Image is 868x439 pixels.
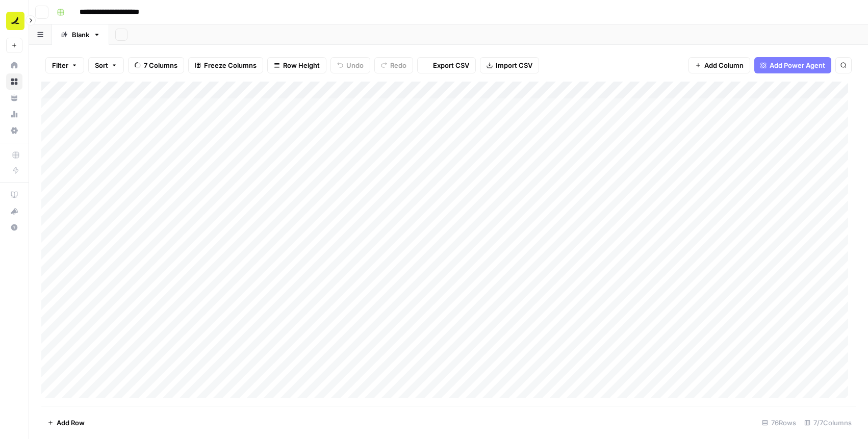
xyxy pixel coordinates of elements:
button: Add Row [41,415,91,431]
button: Import CSV [480,57,539,73]
span: Export CSV [433,60,469,70]
button: Help + Support [6,219,22,236]
span: Add Column [704,60,744,70]
span: Redo [390,60,406,70]
button: Add Power Agent [754,57,831,73]
button: Sort [88,57,124,73]
div: 76 Rows [758,415,800,431]
a: Blank [52,24,109,45]
div: What's new? [7,203,22,219]
span: Undo [346,60,364,70]
button: Workspace: Ramp [6,8,22,34]
span: Add Power Agent [770,60,825,70]
span: Add Row [57,418,85,428]
span: Row Height [283,60,320,70]
span: Filter [52,60,68,70]
button: Redo [374,57,413,73]
button: What's new? [6,203,22,219]
a: Settings [6,122,22,139]
div: 7/7 Columns [800,415,856,431]
span: Sort [95,60,108,70]
span: Import CSV [496,60,532,70]
button: Row Height [267,57,326,73]
a: Usage [6,106,22,122]
button: Filter [45,57,84,73]
img: Ramp Logo [6,12,24,30]
button: Add Column [688,57,750,73]
div: Blank [72,30,89,40]
span: 7 Columns [144,60,177,70]
span: Freeze Columns [204,60,257,70]
a: AirOps Academy [6,187,22,203]
a: Browse [6,73,22,90]
button: Export CSV [417,57,476,73]
button: Undo [330,57,370,73]
a: Your Data [6,90,22,106]
button: Freeze Columns [188,57,263,73]
a: Home [6,57,22,73]
button: 7 Columns [128,57,184,73]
